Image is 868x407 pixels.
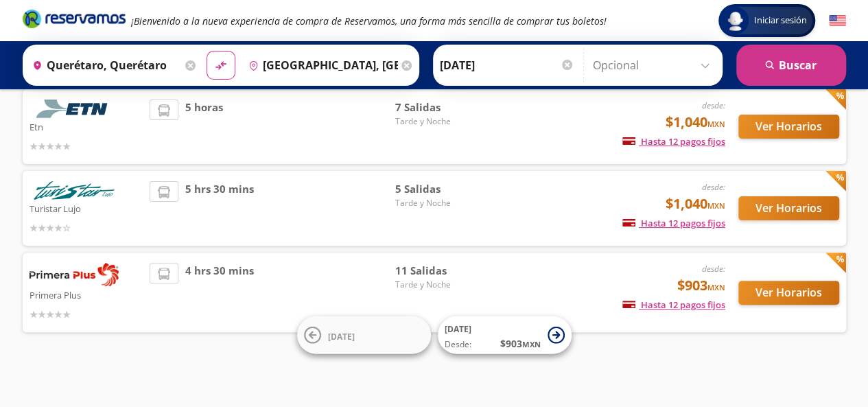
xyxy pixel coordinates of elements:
[30,100,119,118] img: Etn
[30,181,119,200] img: Turistar Lujo
[23,8,126,29] i: Brand Logo
[738,115,839,139] button: Ver Horarios
[395,197,491,209] span: Tarde y Noche
[707,282,725,292] small: MXN
[27,48,182,82] input: Buscar Origen
[30,118,143,135] p: Etn
[622,135,725,148] span: Hasta 12 pagos fijos
[738,196,839,220] button: Ver Horarios
[593,48,716,82] input: Opcional
[440,48,574,82] input: Elegir Fecha
[395,115,491,128] span: Tarde y Noche
[438,316,572,354] button: [DATE]Desde:$903MXN
[30,200,143,216] p: Turistar Lujo
[243,48,398,82] input: Buscar Destino
[185,181,254,235] span: 5 hrs 30 mins
[736,45,846,86] button: Buscar
[702,100,725,111] em: desde:
[702,263,725,275] em: desde:
[829,12,846,30] button: English
[445,323,471,335] span: [DATE]
[395,279,491,291] span: Tarde y Noche
[30,263,119,286] img: Primera Plus
[522,339,541,349] small: MXN
[131,14,607,27] em: ¡Bienvenido a la nueva experiencia de compra de Reservamos, una forma más sencilla de comprar tus...
[185,263,254,322] span: 4 hrs 30 mins
[622,299,725,311] span: Hasta 12 pagos fijos
[395,263,491,279] span: 11 Salidas
[30,286,143,303] p: Primera Plus
[395,181,491,197] span: 5 Salidas
[677,275,725,296] span: $903
[707,200,725,211] small: MXN
[702,181,725,193] em: desde:
[445,338,471,351] span: Desde:
[749,14,812,27] span: Iniciar sesión
[23,8,126,33] a: Brand Logo
[707,119,725,129] small: MXN
[622,217,725,229] span: Hasta 12 pagos fijos
[185,100,223,154] span: 5 horas
[666,112,725,132] span: $1,040
[328,330,355,342] span: [DATE]
[666,194,725,214] span: $1,040
[297,316,431,354] button: [DATE]
[738,281,839,305] button: Ver Horarios
[500,336,541,351] span: $ 903
[395,100,491,115] span: 7 Salidas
